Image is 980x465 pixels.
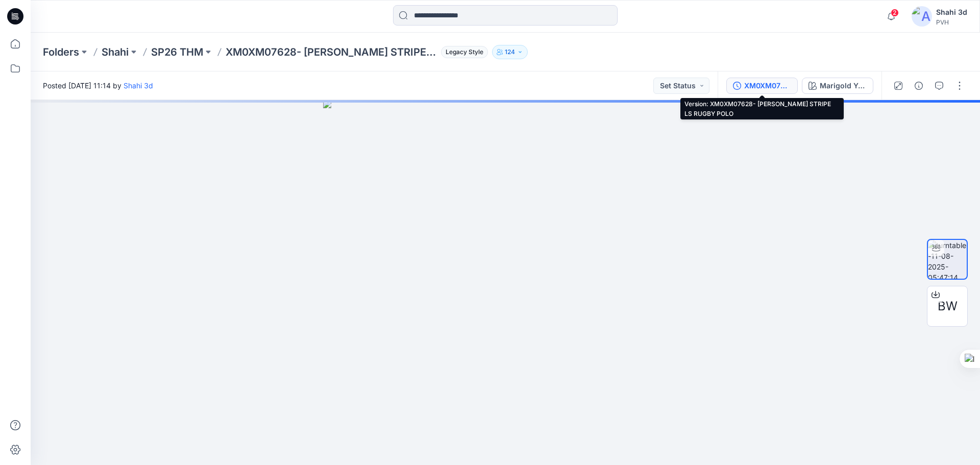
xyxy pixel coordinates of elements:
a: SP26 THM [151,45,203,59]
p: 124 [505,46,515,58]
span: Posted [DATE] 11:14 by [43,80,153,91]
a: Shahi 3d [124,81,153,90]
span: 2 [891,9,899,17]
div: PVH [936,18,967,26]
button: Details [911,78,927,94]
button: Marigold Yellow - ZGY [802,78,873,94]
a: Folders [43,45,79,59]
button: 124 [492,45,528,59]
button: Legacy Style [437,45,488,59]
p: XM0XM07628- [PERSON_NAME] STRIPE LS RUGBY POLO [226,45,437,59]
img: turntable-11-08-2025-05:47:14 [928,240,967,279]
a: Shahi [102,45,129,59]
div: XM0XM07628- M LEWIS STRIPE LS RUGBY POLO [744,80,791,91]
span: Legacy Style [441,46,488,58]
button: XM0XM07628- [PERSON_NAME] STRIPE LS RUGBY POLO [726,78,798,94]
img: avatar [912,6,932,27]
div: Marigold Yellow - ZGY [820,80,867,91]
div: Shahi 3d [936,6,967,18]
span: BW [938,297,958,315]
